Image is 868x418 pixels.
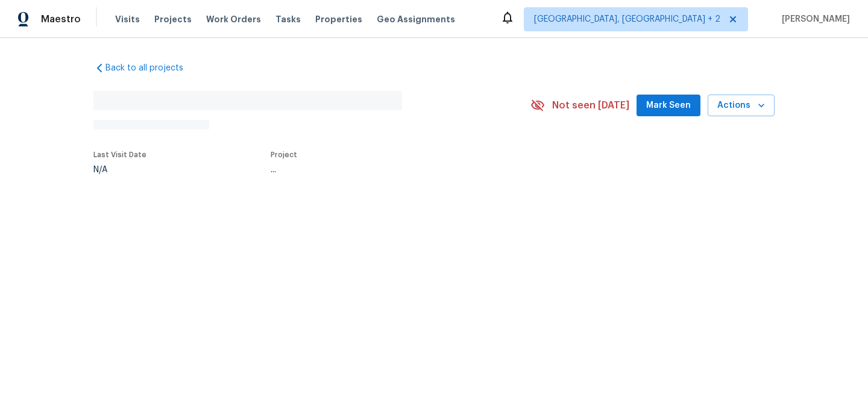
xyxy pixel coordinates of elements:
[93,166,146,174] div: N/A
[534,13,720,25] span: [GEOGRAPHIC_DATA], [GEOGRAPHIC_DATA] + 2
[275,15,301,23] span: Tasks
[315,13,362,25] span: Properties
[637,95,700,117] button: Mark Seen
[271,166,502,174] div: ...
[377,13,455,25] span: Geo Assignments
[552,99,629,111] span: Not seen [DATE]
[93,151,146,158] span: Last Visit Date
[41,13,81,25] span: Maestro
[154,13,192,25] span: Projects
[646,98,691,113] span: Mark Seen
[777,13,850,25] span: [PERSON_NAME]
[206,13,261,25] span: Work Orders
[115,13,140,25] span: Visits
[93,62,209,74] a: Back to all projects
[271,151,297,158] span: Project
[717,98,765,113] span: Actions
[708,95,775,117] button: Actions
